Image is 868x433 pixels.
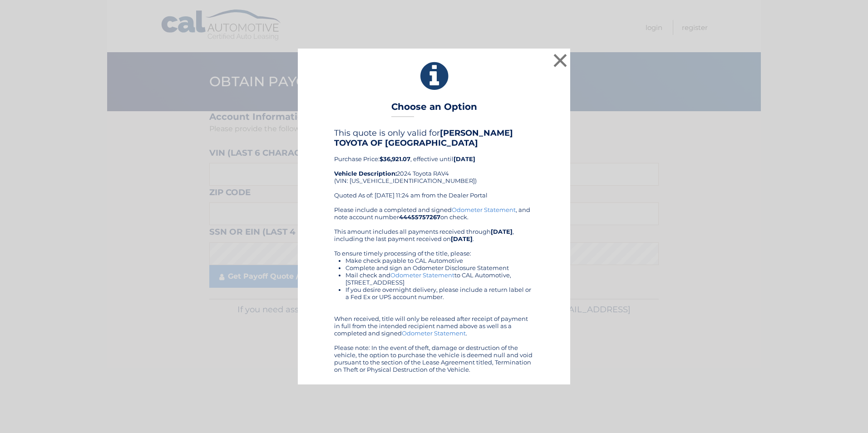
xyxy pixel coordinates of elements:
h4: This quote is only valid for [334,128,534,148]
b: 44455757267 [399,213,440,221]
b: [DATE] [491,228,513,235]
li: Complete and sign an Odometer Disclosure Statement [345,264,534,271]
button: × [551,51,569,69]
a: Odometer Statement [390,271,454,279]
a: Odometer Statement [402,330,466,337]
b: [PERSON_NAME] TOYOTA OF [GEOGRAPHIC_DATA] [334,128,513,148]
b: [DATE] [451,235,473,242]
li: Mail check and to CAL Automotive, [STREET_ADDRESS] [345,271,534,286]
strong: Vehicle Description: [334,170,397,177]
h3: Choose an Option [391,101,477,117]
div: Please include a completed and signed , and note account number on check. This amount includes al... [334,206,534,373]
li: Make check payable to CAL Automotive [345,257,534,264]
div: Purchase Price: , effective until 2024 Toyota RAV4 (VIN: [US_VEHICLE_IDENTIFICATION_NUMBER]) Quot... [334,128,534,206]
b: $36,921.07 [380,155,410,162]
a: Odometer Statement [452,206,516,213]
li: If you desire overnight delivery, please include a return label or a Fed Ex or UPS account number. [345,286,534,300]
b: [DATE] [454,155,475,162]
